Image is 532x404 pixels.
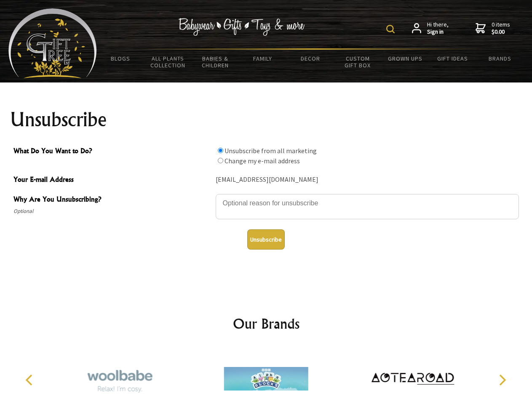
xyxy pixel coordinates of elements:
h1: Unsubscribe [10,109,522,130]
a: Babies & Children [192,50,239,74]
a: Custom Gift Box [334,50,382,74]
a: Brands [476,50,524,67]
a: All Plants Collection [144,50,192,74]
a: BLOGS [97,50,144,67]
img: product search [386,25,395,33]
a: Hi there,Sign in [412,21,449,36]
strong: Sign in [427,28,449,36]
a: Gift Ideas [429,50,476,67]
img: Babyware - Gifts - Toys and more... [8,8,97,78]
button: Unsubscribe [247,229,285,250]
div: [EMAIL_ADDRESS][DOMAIN_NAME] [216,173,519,186]
a: Decor [286,50,334,67]
strong: $0.00 [492,28,510,36]
a: Grown Ups [381,50,429,67]
input: What Do You Want to Do? [218,148,223,153]
button: Next [493,371,511,389]
span: Hi there, [427,21,449,36]
span: Your E-mail Address [13,174,211,186]
span: 0 items [492,21,510,36]
a: Family [239,50,287,67]
span: What Do You Want to Do? [13,146,211,158]
img: Babywear - Gifts - Toys & more [179,18,305,36]
textarea: Why Are You Unsubscribing? [216,194,519,219]
input: What Do You Want to Do? [218,158,223,163]
span: Optional [13,206,211,216]
a: 0 items$0.00 [476,21,510,36]
label: Change my e-mail address [225,157,300,165]
h2: Our Brands [17,314,516,334]
label: Unsubscribe from all marketing [225,146,317,155]
span: Why Are You Unsubscribing? [13,194,211,206]
button: Previous [21,371,40,389]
